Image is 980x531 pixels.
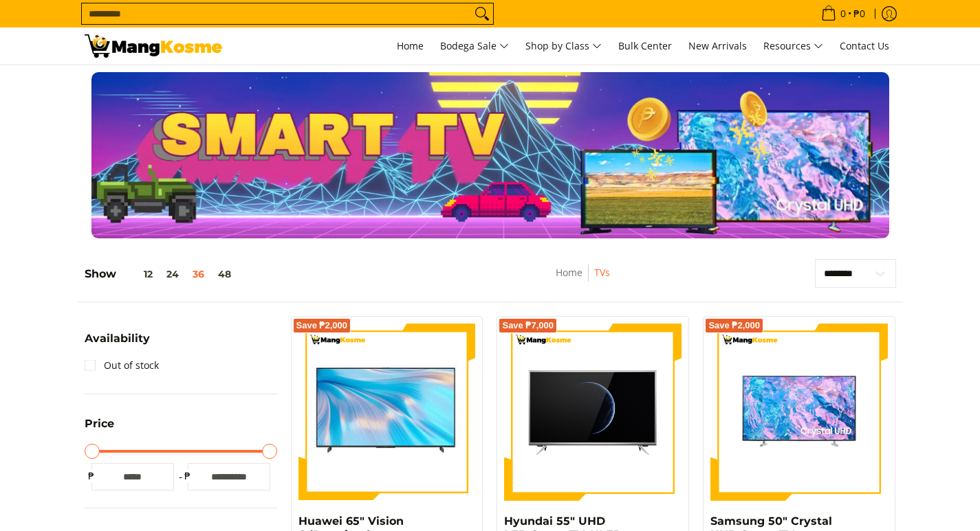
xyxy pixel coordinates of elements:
span: Save ₱7,000 [502,321,554,330]
a: Resources [756,27,830,65]
span: ₱ [181,469,195,483]
button: 36 [186,269,211,280]
img: Samsung 50" Crystal UHD Smart TV, UA50CU7000GXXP (Premium) [710,324,888,501]
span: Save ₱2,000 [296,321,348,330]
summary: Open [85,333,150,354]
summary: Open [85,418,114,440]
nav: Breadcrumbs [478,264,688,295]
button: 48 [211,269,238,280]
h5: Show [85,267,238,281]
span: Save ₱2,000 [708,321,760,330]
a: Shop by Class [519,27,609,65]
span: Bulk Center [618,39,672,52]
span: ₱ [85,469,98,483]
span: ₱0 [851,9,867,19]
button: 24 [160,269,186,280]
span: Availability [85,333,150,344]
a: Contact Us [833,27,896,65]
a: Bodega Sale [433,27,516,65]
a: Home [556,266,582,279]
span: Shop by Class [525,38,602,55]
span: Price [85,418,114,429]
a: Out of stock [85,354,159,376]
span: Bodega Sale [440,38,509,55]
a: Bulk Center [611,27,679,65]
img: TVs - Premium Television Brands l Mang Kosme [85,34,222,58]
span: Contact Us [840,39,889,52]
a: New Arrivals [682,27,754,65]
span: Home [397,39,424,52]
span: New Arrivals [688,39,747,52]
a: Home [390,27,431,65]
button: Search [471,3,493,24]
button: 12 [116,269,160,280]
img: hyundai-ultra-hd-smart-tv-65-inch-full-view-mang-kosme [504,324,682,501]
nav: Main Menu [236,27,896,65]
span: Resources [763,38,823,55]
a: TVs [594,266,610,279]
img: huawei-s-65-inch-4k-lcd-display-tv-full-view-mang-kosme [298,330,476,493]
span: 0 [838,9,848,19]
span: • [817,6,869,21]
